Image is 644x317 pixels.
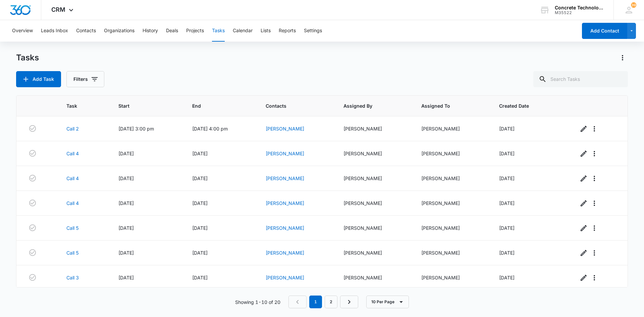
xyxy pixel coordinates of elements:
button: Overview [12,20,33,42]
a: [PERSON_NAME] [266,126,304,131]
button: Add Contact [582,23,627,39]
div: [PERSON_NAME] [343,175,405,182]
button: History [143,20,158,42]
a: [PERSON_NAME] [266,175,304,181]
span: [DATE] [192,200,208,206]
button: Deals [166,20,178,42]
a: Call 4 [66,175,79,182]
div: [PERSON_NAME] [421,150,483,157]
div: [PERSON_NAME] [343,274,405,281]
a: [PERSON_NAME] [266,275,304,280]
a: Call 3 [66,274,79,281]
span: [DATE] [192,225,208,231]
h1: Tasks [16,53,39,63]
div: [PERSON_NAME] [343,249,405,256]
span: [DATE] 3:00 pm [118,126,154,131]
span: [DATE] [118,250,134,256]
div: [PERSON_NAME] [421,175,483,182]
span: [DATE] [499,275,515,280]
span: [DATE] [192,151,208,156]
button: Projects [186,20,204,42]
span: Assigned By [343,102,395,109]
span: 39 [631,2,636,8]
div: [PERSON_NAME] [343,125,405,132]
div: [PERSON_NAME] [421,125,483,132]
button: Reports [279,20,296,42]
a: [PERSON_NAME] [266,151,304,156]
div: [PERSON_NAME] [421,274,483,281]
div: notifications count [631,2,636,8]
a: Call 5 [66,224,79,231]
a: Call 4 [66,200,79,207]
span: [DATE] [118,200,134,206]
span: [DATE] [499,225,515,231]
span: [DATE] [499,126,515,131]
button: Settings [304,20,322,42]
span: [DATE] [192,275,208,280]
div: [PERSON_NAME] [421,249,483,256]
span: Contacts [266,102,318,109]
a: Call 2 [66,125,79,132]
a: [PERSON_NAME] [266,200,304,206]
a: Call 4 [66,150,79,157]
span: [DATE] [118,175,134,181]
span: [DATE] [499,175,515,181]
a: [PERSON_NAME] [266,225,304,231]
button: Filters [66,71,104,87]
input: Search Tasks [533,71,628,87]
button: 10 Per Page [366,296,409,308]
button: Lists [261,20,271,42]
div: [PERSON_NAME] [343,224,405,231]
span: [DATE] [192,250,208,256]
div: account name [555,5,604,10]
div: [PERSON_NAME] [421,224,483,231]
span: Assigned To [421,102,473,109]
span: [DATE] [499,200,515,206]
span: End [192,102,240,109]
button: Calendar [233,20,253,42]
a: Next Page [340,296,358,308]
button: Actions [617,52,628,63]
a: [PERSON_NAME] [266,250,304,256]
span: CRM [51,6,65,13]
nav: Pagination [288,296,358,308]
div: [PERSON_NAME] [421,200,483,207]
p: Showing 1-10 of 20 [235,299,280,306]
span: [DATE] [192,175,208,181]
span: [DATE] [118,225,134,231]
div: [PERSON_NAME] [343,200,405,207]
span: [DATE] [499,151,515,156]
span: Created Date [499,102,552,109]
a: Page 2 [325,296,337,308]
button: Leads Inbox [41,20,68,42]
div: [PERSON_NAME] [343,150,405,157]
a: Call 5 [66,249,79,256]
em: 1 [309,296,322,308]
button: Tasks [212,20,225,42]
button: Organizations [104,20,135,42]
div: account id [555,10,604,15]
button: Add Task [16,71,61,87]
span: Task [66,102,93,109]
span: Start [118,102,166,109]
span: [DATE] [499,250,515,256]
button: Contacts [76,20,96,42]
span: [DATE] [118,151,134,156]
span: [DATE] [118,275,134,280]
span: [DATE] 4:00 pm [192,126,228,131]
